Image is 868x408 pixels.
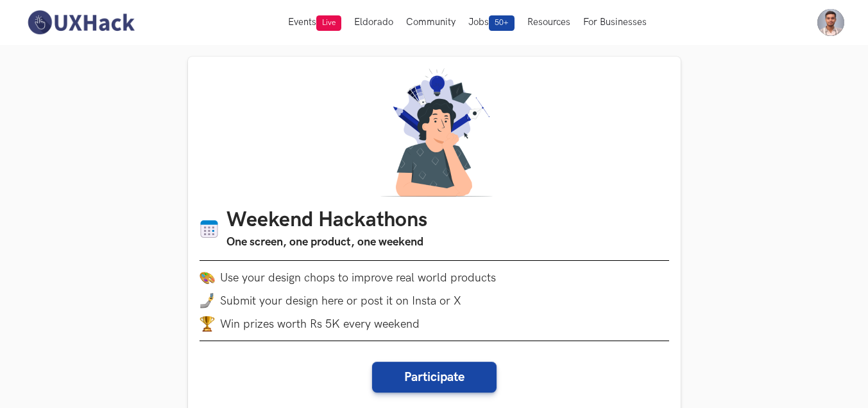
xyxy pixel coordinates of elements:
[24,9,138,36] img: UXHack-logo.png
[200,219,219,239] img: Calendar icon
[373,68,496,197] img: A designer thinking
[220,294,461,308] span: Submit your design here or post it on Insta or X
[489,15,515,31] span: 50+
[200,270,215,285] img: palette.png
[372,362,497,393] button: Participate
[200,316,669,332] li: Win prizes worth Rs 5K every weekend
[200,316,215,332] img: trophy.png
[817,9,844,36] img: Your profile pic
[226,233,427,251] h3: One screen, one product, one weekend
[316,15,341,31] span: Live
[200,270,669,285] li: Use your design chops to improve real world products
[226,208,427,233] h1: Weekend Hackathons
[200,293,215,308] img: mobile-in-hand.png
